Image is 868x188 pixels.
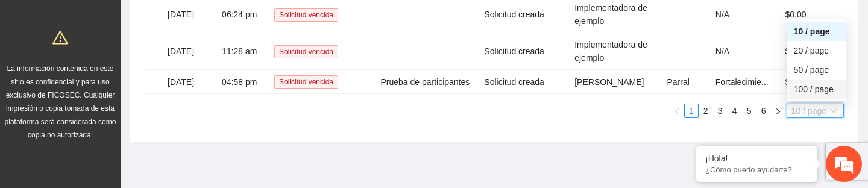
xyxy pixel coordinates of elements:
td: Prueba de participantes [376,70,479,94]
div: 100 / page [794,83,838,96]
li: 5 [742,104,756,118]
li: 6 [756,104,771,118]
span: left [673,108,681,115]
div: 10 / page [787,22,846,41]
div: Minimizar ventana de chat en vivo [198,6,227,35]
span: La información contenida en este sitio es confidencial y para uso exclusivo de FICOSEC. Cualquier... [5,64,116,139]
td: [PERSON_NAME] [570,70,662,94]
div: Page Size [787,104,844,118]
p: ¿Cómo puedo ayudarte? [705,165,808,174]
span: Solicitud vencida [274,45,338,58]
a: 2 [699,104,712,117]
span: 10 / page [791,104,839,117]
td: 04:58 pm [217,70,269,94]
a: 1 [685,104,698,117]
span: Solicitud vencida [274,8,338,22]
td: [DATE] [163,33,217,70]
td: [DATE] [163,70,217,94]
li: Next Page [771,104,785,118]
td: Parral [662,70,710,94]
div: 100 / page [787,80,846,99]
li: Previous Page [670,104,684,118]
div: 10 / page [794,25,838,38]
div: 50 / page [794,63,838,77]
div: ¡Hola! [705,154,808,163]
span: Solicitud vencida [274,75,338,89]
div: 50 / page [787,60,846,80]
li: 1 [684,104,699,118]
li: 3 [713,104,728,118]
span: warning [52,30,68,45]
button: left [670,104,684,118]
div: 20 / page [787,41,846,60]
a: 3 [714,104,727,117]
td: Solicitud creada [479,70,570,94]
div: 20 / page [794,44,838,57]
span: Fortalecimie... [715,77,769,87]
li: 2 [699,104,713,118]
li: 4 [728,104,742,118]
td: $0.00 [780,33,844,70]
td: Implementadora de ejemplo [570,33,662,70]
button: right [771,104,785,118]
td: N/A [711,33,781,70]
div: Chatee con nosotros ahora [63,61,203,77]
span: right [775,108,782,115]
a: 4 [728,104,741,117]
a: 5 [743,104,756,117]
td: $103,100.00 [780,70,844,94]
td: 11:28 am [217,33,269,70]
a: 6 [757,104,770,117]
td: Solicitud creada [479,33,570,70]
